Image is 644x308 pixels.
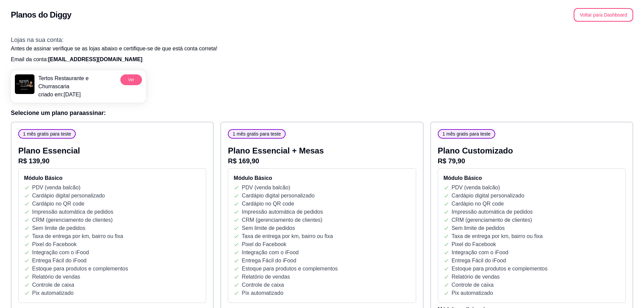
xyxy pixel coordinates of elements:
p: Cardápio digital personalizado [32,192,105,200]
h4: Módulo Básico [234,174,410,182]
p: Pixel do Facebook [452,240,496,248]
p: CRM (gerenciamento de clientes) [242,216,322,224]
p: Entrega Fácil do iFood [452,257,506,265]
span: 1 mês gratis para teste [20,131,74,137]
p: Plano Essencial [18,145,206,156]
a: menu logoTertos Restaurante e Churrascariacriado em:[DATE]Ver [11,70,146,103]
p: Cardápio digital personalizado [452,192,524,200]
p: Integração com o iFood [242,248,299,257]
p: Tertos Restaurante e Churrascaria [39,74,118,91]
p: Relatório de vendas [452,273,500,281]
p: Estoque para produtos e complementos [452,265,548,273]
h4: Módulo Básico [24,174,200,182]
p: Pixel do Facebook [242,240,286,248]
p: Cardápio no QR code [242,200,294,208]
span: 1 mês gratis para teste [230,131,283,137]
p: Email da conta: [11,55,633,64]
span: [EMAIL_ADDRESS][DOMAIN_NAME] [48,56,142,62]
p: R$ 79,90 [438,156,626,166]
p: Cardápio no QR code [452,200,504,208]
p: PDV (venda balcão) [32,184,80,192]
p: Entrega Fácil do iFood [242,257,296,265]
p: PDV (venda balcão) [452,184,500,192]
p: Integração com o iFood [452,248,508,257]
a: Voltar para Dashboard [574,12,633,18]
p: Taxa de entrega por km, bairro ou fixa [32,232,123,240]
p: criado em: [DATE] [39,91,118,99]
p: Estoque para produtos e complementos [242,265,338,273]
h2: Planos do Diggy [11,9,71,20]
p: Controle de caixa [242,281,284,289]
p: CRM (gerenciamento de clientes) [32,216,113,224]
p: Sem limite de pedidos [242,224,295,232]
p: R$ 169,90 [228,156,416,166]
p: Entrega Fácil do iFood [32,257,87,265]
button: Ver [120,74,142,85]
p: Antes de assinar verifique se as lojas abaixo e certifique-se de que está conta correta! [11,45,633,53]
p: Integração com o iFood [32,248,89,257]
p: Pixel do Facebook [32,240,77,248]
h4: Módulo Básico [444,174,620,182]
img: menu logo [15,74,34,94]
button: Voltar para Dashboard [574,8,633,22]
p: Sem limite de pedidos [452,224,505,232]
p: Controle de caixa [32,281,74,289]
p: CRM (gerenciamento de clientes) [452,216,532,224]
p: PDV (venda balcão) [242,184,290,192]
p: Taxa de entrega por km, bairro ou fixa [242,232,333,240]
p: Impressão automática de pedidos [452,208,533,216]
p: Sem limite de pedidos [32,224,85,232]
p: Taxa de entrega por km, bairro ou fixa [452,232,543,240]
p: Relatório de vendas [242,273,290,281]
p: Pix automatizado [452,289,493,297]
p: Cardápio no QR code [32,200,85,208]
p: Plano Essencial + Mesas [228,145,416,156]
p: Impressão automática de pedidos [32,208,113,216]
p: Cardápio digital personalizado [242,192,314,200]
p: Impressão automática de pedidos [242,208,323,216]
p: Relatório de vendas [32,273,80,281]
p: Pix automatizado [32,289,74,297]
p: Pix automatizado [242,289,283,297]
span: 1 mês gratis para teste [440,131,493,137]
p: Plano Customizado [438,145,626,156]
p: R$ 139,90 [18,156,206,166]
h3: Lojas na sua conta: [11,35,633,45]
p: Controle de caixa [452,281,494,289]
p: Estoque para produtos e complementos [32,265,128,273]
h3: Selecione um plano para assinar : [11,108,633,118]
